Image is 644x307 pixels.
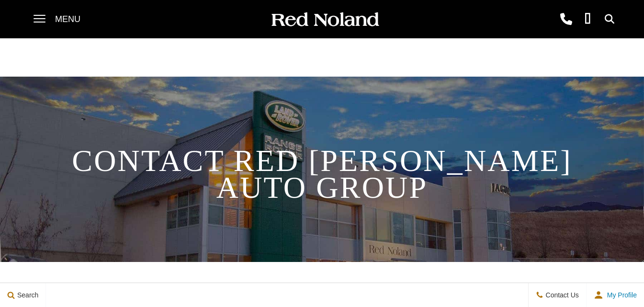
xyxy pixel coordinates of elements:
[543,291,579,299] span: Contact Us
[603,291,637,299] span: My Profile
[587,283,644,307] button: user-profile-menu
[270,11,380,28] img: Red Noland Auto Group
[39,138,605,201] h2: Contact Red [PERSON_NAME] Auto Group
[15,291,38,299] span: Search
